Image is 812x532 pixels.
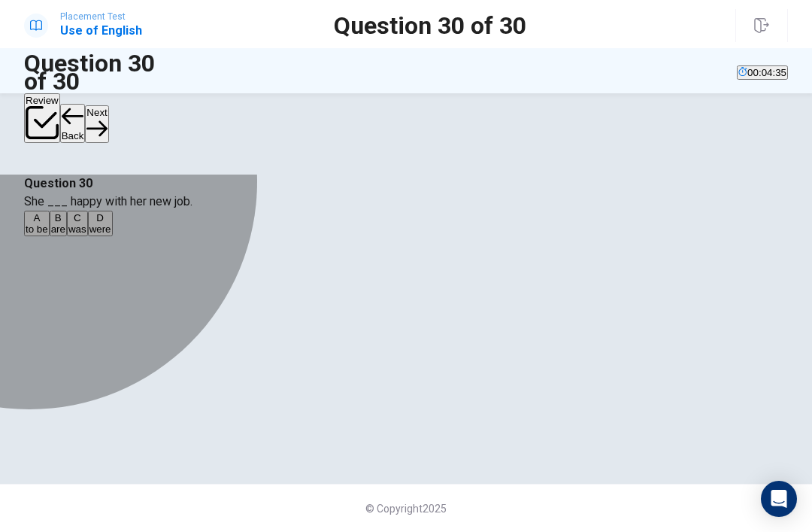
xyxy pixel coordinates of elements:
[51,212,65,223] div: B
[89,212,111,223] div: D
[26,212,48,223] div: A
[68,212,86,223] div: C
[60,11,142,22] span: Placement Test
[747,67,786,78] span: 00:04:35
[24,175,788,193] h4: Question 30
[24,194,192,208] span: She ___ happy with her new job.
[50,211,67,236] button: Bare
[89,223,111,235] span: were
[24,54,175,90] h1: Question 30 of 30
[68,223,86,235] span: was
[26,223,48,235] span: to be
[60,104,86,143] button: Back
[737,65,788,80] button: 00:04:35
[334,17,526,35] h1: Question 30 of 30
[85,105,108,142] button: Next
[365,503,447,515] span: © Copyright 2025
[60,22,142,40] h1: Use of English
[88,211,113,236] button: Dwere
[51,223,65,235] span: are
[761,481,797,517] div: Open Intercom Messenger
[24,93,60,143] button: Review
[24,211,50,236] button: Ato be
[67,211,88,236] button: Cwas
